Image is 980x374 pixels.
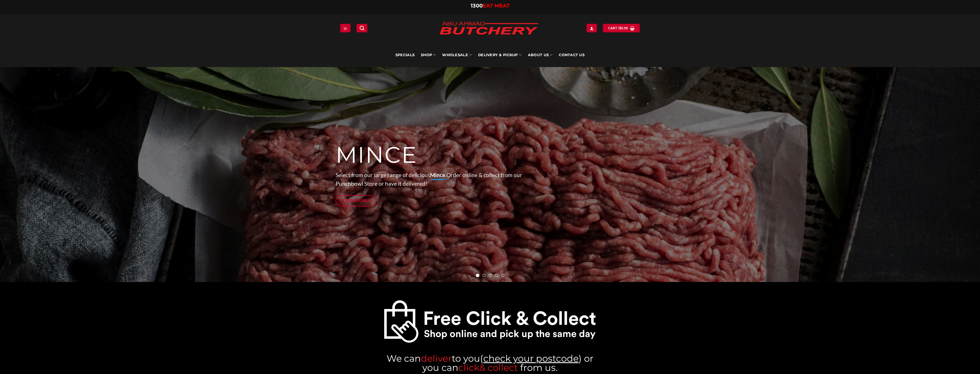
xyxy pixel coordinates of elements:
[430,172,446,178] strong: Mince.
[509,362,518,373] a: ct
[395,43,415,67] a: Specials
[483,3,510,9] span: EAT MEAT
[340,24,351,32] a: Menu
[421,43,436,67] a: SHOP
[471,3,510,9] a: 1300EAT MEAT
[608,26,628,31] span: Cart /
[383,354,597,372] h3: We can ( ) or you can from us.
[336,141,417,169] span: MINCE
[495,274,498,277] li: Page dot 4
[603,24,640,32] a: Cart /$0.00
[336,195,377,206] a: View Range
[478,43,522,67] a: Delivery & Pickup
[483,353,579,364] a: check your postcode
[476,274,479,277] li: Page dot 1
[488,274,492,277] li: Page dot 3
[528,43,553,67] a: About Us
[383,299,597,344] a: Abu-Ahmad-Butchery-Sydney-Online-Halal-Butcher-click and collect your meat punchbowl
[336,172,522,187] span: Select from our large range of delicious Order online & collect from our Punchbowl Store or have ...
[559,43,585,67] a: Contact Us
[471,3,483,9] span: 1300
[479,362,509,373] a: & colle
[442,43,472,67] a: Wholesale
[619,26,628,30] bdi: 0.00
[434,18,543,40] img: Abu Ahmad Butchery
[383,299,597,344] img: Abu Ahmad Butchery Punchbowl
[357,24,367,32] a: Search
[482,274,486,277] li: Page dot 2
[341,197,371,204] span: View Range
[501,274,504,277] li: Page dot 5
[619,26,621,31] span: $
[421,353,452,364] span: deliver
[421,353,480,364] a: deliverto you
[587,24,597,32] a: Login
[458,362,479,373] a: click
